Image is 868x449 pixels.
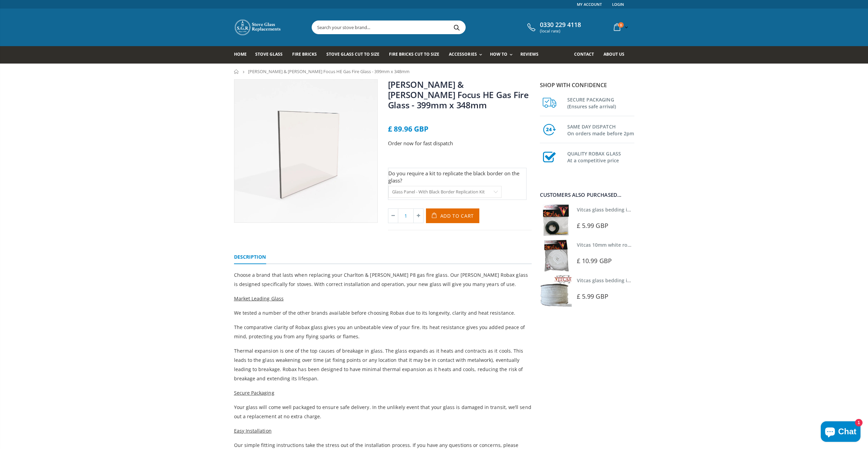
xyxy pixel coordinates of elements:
span: [PERSON_NAME] & [PERSON_NAME] Focus HE Gas Fire Glass - 399mm x 348mm [248,68,410,74]
span: (local rate) [540,29,581,33]
inbox-online-store-chat: Shopify online store chat [819,421,863,444]
div: Customers also purchased... [540,192,634,198]
span: Market Leading Glass [234,295,284,302]
p: Order now for fast dispatch [388,139,532,147]
span: 0 [618,22,624,28]
a: About us [604,46,630,64]
a: Fire Bricks [292,46,322,64]
span: Home [234,51,247,57]
img: Vitcas stove glass bedding in tape [540,204,572,236]
a: [PERSON_NAME] & [PERSON_NAME] Focus HE Gas Fire Glass - 399mm x 348mm [388,79,529,111]
a: Description [234,250,266,264]
span: £ 10.99 GBP [577,257,612,265]
span: The comparative clarity of Robax glass gives you an unbeatable view of your fire. Its heat resist... [234,324,525,340]
span: Accessories [449,51,477,57]
span: £ 89.96 GBP [388,124,428,134]
button: Add to Cart [426,208,480,223]
a: Stove Glass [255,46,288,64]
a: Contact [574,46,599,64]
span: Fire Bricks Cut To Size [389,51,439,57]
img: Vitcas white rope, glue and gloves kit 10mm [540,240,572,271]
span: £ 5.99 GBP [577,221,608,230]
span: 0330 229 4118 [540,21,581,29]
a: Stove Glass Cut To Size [326,46,385,64]
span: Your glass will come well packaged to ensure safe delivery. In the unlikely event that your glass... [234,404,531,420]
a: Accessories [449,46,485,64]
a: Vitcas glass bedding in tape - 2mm x 10mm x 2 meters [577,206,704,213]
span: Add to Cart [440,213,474,219]
a: Vitcas 10mm white rope kit - includes rope seal and glue! [577,242,711,248]
h3: QUALITY ROBAX GLASS At a competitive price [567,149,634,164]
input: Search your stove brand... [312,21,542,34]
img: Stove Glass Replacement [234,19,282,36]
span: Reviews [520,51,539,57]
a: Reviews [520,46,544,64]
label: Do you require a kit to replicate the black border on the glass? [388,170,523,184]
span: Secure Packaging [234,390,274,396]
span: Contact [574,51,594,57]
span: £ 5.99 GBP [577,292,608,300]
a: 0330 229 4118 (local rate) [526,21,581,33]
span: How To [490,51,507,57]
span: Easy Installation [234,427,272,434]
a: 0 [611,21,630,34]
span: Stove Glass [255,51,283,57]
span: We tested a number of the other brands available before choosing Robax due to its longevity, clar... [234,310,515,316]
span: Thermal expansion is one of the top causes of breakage in glass. The glass expands as it heats an... [234,348,523,382]
span: Stove Glass Cut To Size [326,51,379,57]
button: Search [449,21,465,34]
a: Vitcas glass bedding in tape - 2mm x 15mm x 2 meters (White) [577,277,722,284]
h3: SECURE PACKAGING (Ensures safe arrival) [567,95,634,110]
p: Shop with confidence [540,81,634,89]
img: Vitcas stove glass bedding in tape [540,275,572,307]
span: Choose a brand that lasts when replacing your Charlton & [PERSON_NAME] P8 gas fire glass. Our [PE... [234,272,528,287]
img: Charlton_Jenrick_Focus_HE_Gas_Fire_Glass_800x_crop_center.webp [234,80,377,222]
a: Home [234,69,239,74]
a: Fire Bricks Cut To Size [389,46,444,64]
a: Home [234,46,252,64]
a: How To [490,46,516,64]
span: About us [604,51,624,57]
h3: SAME DAY DISPATCH On orders made before 2pm [567,122,634,137]
span: Fire Bricks [292,51,317,57]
